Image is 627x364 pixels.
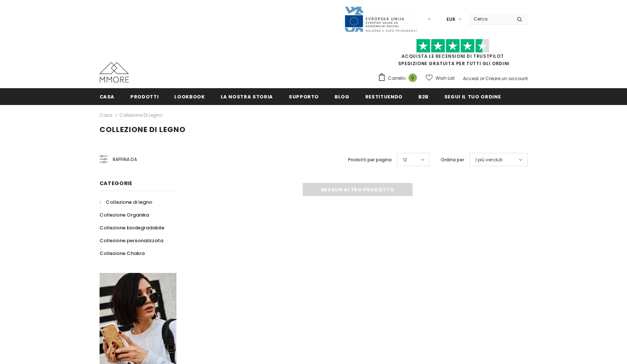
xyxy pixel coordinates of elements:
label: Prodotti per pagina [348,156,392,164]
span: Carrello [388,75,406,82]
span: Casa [100,93,115,100]
img: Casi MMORE [100,62,129,83]
a: Accedi [463,75,479,82]
a: Acquista le recensioni di TrustPilot [402,53,504,59]
span: or [480,75,484,82]
img: Javni Razpis [344,6,417,33]
a: Collezione Chakra [100,247,145,260]
a: Javni Razpis [344,16,417,22]
a: Wish List [426,72,455,85]
span: Collezione biodegradabile [100,224,164,231]
span: Raffina da [113,155,137,164]
span: Segui il tuo ordine [444,93,501,100]
span: Wish List [436,75,455,82]
span: SPEDIZIONE GRATUITA PER TUTTI GLI ORDINI [378,42,528,67]
span: Collezione di legno [106,199,152,206]
span: La nostra storia [221,93,273,100]
a: Casa [100,111,112,120]
span: Lookbook [174,93,205,100]
span: Prodotti [130,93,158,100]
span: Collezione Chakra [100,250,145,257]
span: EUR [447,16,455,23]
a: Segui il tuo ordine [444,88,501,105]
span: Collezione personalizzata [100,237,163,244]
span: I più venduti [475,156,503,164]
span: 0 [408,74,417,82]
span: Collezione di legno [100,124,186,135]
a: Restituendo [365,88,403,105]
span: Collezione Organika [100,211,149,218]
span: supporto [289,93,319,100]
span: Blog [335,93,350,100]
span: 12 [403,156,407,164]
img: Fidati di Pilot Stars [416,39,489,53]
a: Collezione di legno [100,196,152,209]
span: Restituendo [365,93,403,100]
a: La nostra storia [221,88,273,105]
label: Ordina per [441,156,464,164]
a: supporto [289,88,319,105]
a: Collezione biodegradabile [100,221,164,234]
a: B2B [418,88,429,105]
input: Search Site [469,14,511,24]
a: Casa [100,88,115,105]
a: Carrello 0 [378,73,421,84]
span: B2B [418,93,429,100]
a: Blog [335,88,350,105]
a: Collezione personalizzata [100,234,163,247]
span: Categorie [100,180,133,187]
a: Collezione di legno [119,112,162,118]
a: Prodotti [130,88,158,105]
a: Collezione Organika [100,209,149,221]
a: Lookbook [174,88,205,105]
a: Creare un account [485,75,528,82]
